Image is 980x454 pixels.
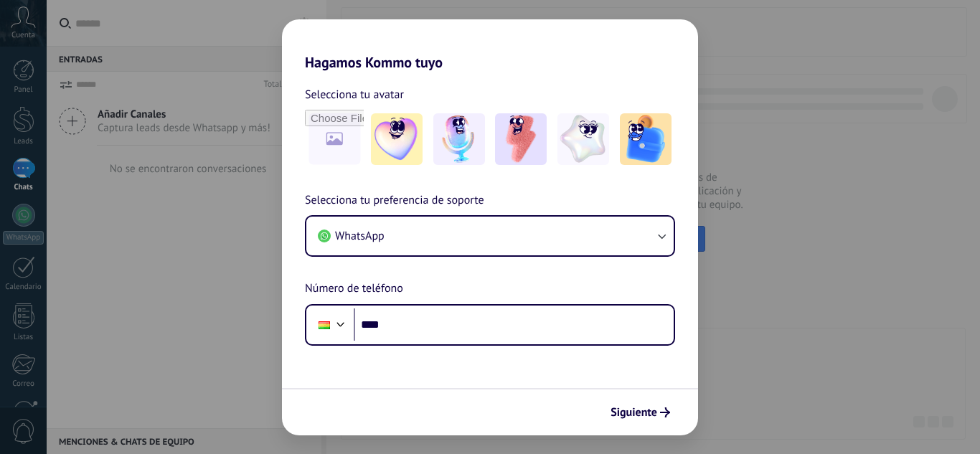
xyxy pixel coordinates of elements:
span: Siguiente [611,407,657,417]
img: -5.jpeg [620,113,672,165]
img: -1.jpeg [371,113,423,165]
h2: Hagamos Kommo tuyo [282,19,698,71]
span: WhatsApp [335,229,385,243]
span: Selecciona tu preferencia de soporte [305,191,484,210]
button: WhatsApp [306,217,674,255]
img: -4.jpeg [557,113,609,165]
div: Bolivia: + 591 [311,310,338,340]
span: Número de teléfono [305,280,403,298]
span: Selecciona tu avatar [305,85,404,104]
button: Siguiente [604,400,677,425]
img: -2.jpeg [433,113,485,165]
img: -3.jpeg [495,113,547,165]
